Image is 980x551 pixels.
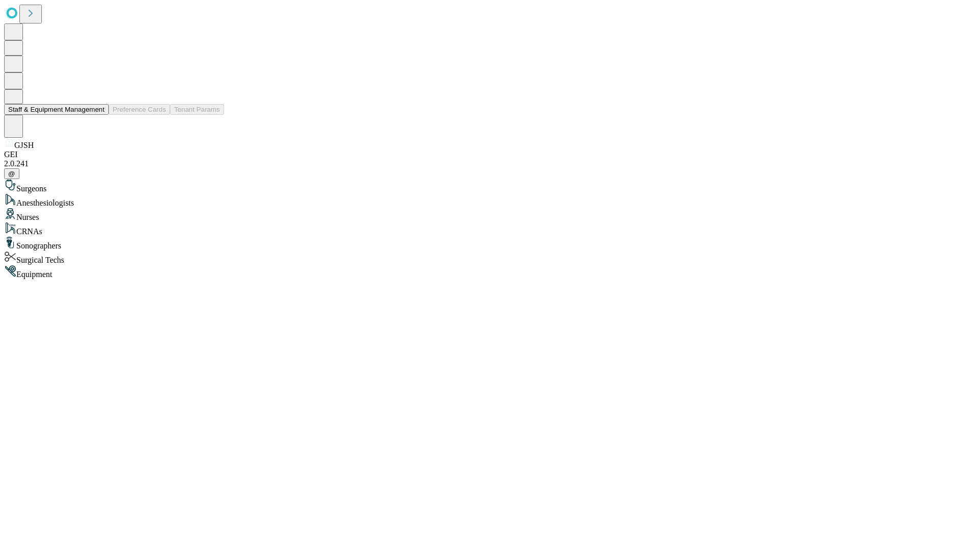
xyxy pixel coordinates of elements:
button: Tenant Params [170,104,224,115]
div: GEI [4,150,976,159]
span: GJSH [14,141,34,149]
span: @ [8,170,15,178]
div: Sonographers [4,236,976,251]
div: Nurses [4,208,976,222]
div: Anesthesiologists [4,193,976,208]
div: Surgical Techs [4,251,976,265]
div: Equipment [4,265,976,279]
div: Surgeons [4,179,976,193]
div: CRNAs [4,222,976,236]
button: Preference Cards [109,104,170,115]
div: 2.0.241 [4,159,976,168]
button: @ [4,168,19,179]
button: Staff & Equipment Management [4,104,109,115]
